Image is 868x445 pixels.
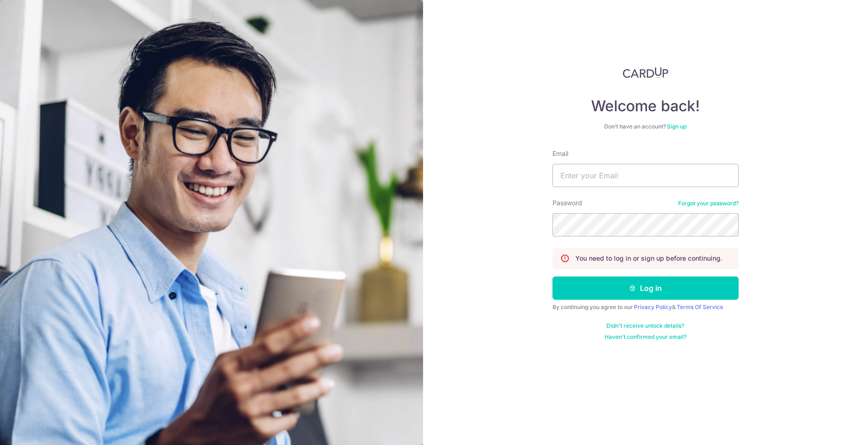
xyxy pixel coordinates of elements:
[634,303,672,310] a: Privacy Policy
[552,198,582,208] label: Password
[552,123,739,130] div: Don’t have an account?
[605,333,686,341] a: Haven't confirmed your email?
[552,276,739,300] button: Log in
[606,322,684,330] a: Didn't receive unlock details?
[677,303,723,310] a: Terms Of Service
[623,67,668,78] img: CardUp Logo
[552,149,568,158] label: Email
[552,164,739,187] input: Enter your Email
[678,200,739,207] a: Forgot your password?
[667,123,686,130] a: Sign up
[575,254,722,263] p: You need to log in or sign up before continuing.
[552,303,739,311] div: By continuing you agree to our &
[552,97,739,115] h4: Welcome back!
